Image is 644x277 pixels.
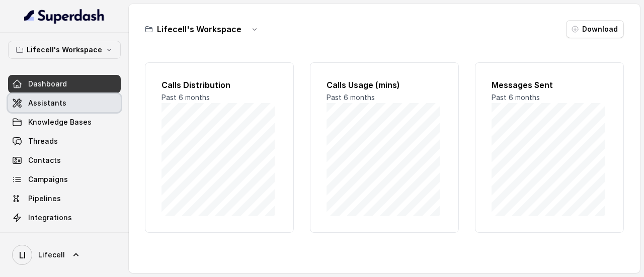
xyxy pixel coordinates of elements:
[28,174,68,184] span: Campaigns
[28,79,67,89] span: Dashboard
[8,241,121,269] a: Lifecell
[27,44,102,56] p: Lifecell's Workspace
[8,228,121,246] a: API Settings
[8,190,121,208] a: Pipelines
[28,194,61,204] span: Pipelines
[28,98,66,108] span: Assistants
[327,93,375,102] span: Past 6 months
[38,250,65,260] span: Lifecell
[28,213,72,223] span: Integrations
[28,232,72,242] span: API Settings
[28,117,92,127] span: Knowledge Bases
[8,132,121,150] a: Threads
[492,79,607,91] h2: Messages Sent
[8,151,121,169] a: Contacts
[8,113,121,131] a: Knowledge Bases
[24,8,105,24] img: light.svg
[8,75,121,93] a: Dashboard
[327,79,442,91] h2: Calls Usage (mins)
[28,136,58,146] span: Threads
[8,41,121,59] button: Lifecell's Workspace
[492,93,540,102] span: Past 6 months
[28,155,61,165] span: Contacts
[8,94,121,112] a: Assistants
[566,20,624,38] button: Download
[157,23,242,35] h3: Lifecell's Workspace
[162,79,277,91] h2: Calls Distribution
[8,209,121,227] a: Integrations
[19,250,26,260] text: LI
[8,170,121,189] a: Campaigns
[162,93,210,102] span: Past 6 months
